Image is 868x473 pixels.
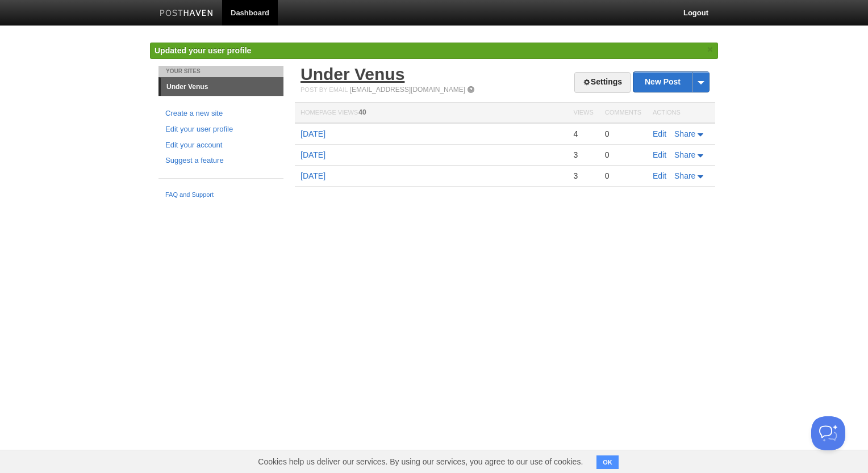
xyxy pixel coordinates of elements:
[605,150,641,160] div: 0
[567,103,599,124] th: Views
[653,171,666,180] a: Edit
[653,129,666,138] a: Edit
[160,10,214,18] img: Posthaven-bar
[301,86,348,93] span: Post by Email
[674,171,695,180] span: Share
[674,150,695,159] span: Share
[301,129,325,138] a: [DATE]
[653,150,666,159] a: Edit
[301,171,325,180] a: [DATE]
[573,171,593,181] div: 3
[161,78,283,96] a: Under Venus
[573,150,593,160] div: 3
[599,103,647,124] th: Comments
[350,86,465,94] a: [EMAIL_ADDRESS][DOMAIN_NAME]
[605,129,641,139] div: 0
[165,124,277,136] a: Edit your user profile
[674,129,695,138] span: Share
[165,155,277,167] a: Suggest a feature
[165,108,277,120] a: Create a new site
[295,103,567,124] th: Homepage Views
[705,43,715,57] a: ×
[301,150,325,159] a: [DATE]
[573,129,593,139] div: 4
[647,103,715,124] th: Actions
[247,450,594,473] span: Cookies help us deliver our services. By using our services, you agree to our use of cookies.
[358,108,366,116] span: 40
[158,66,283,77] li: Your Sites
[633,72,709,92] a: New Post
[596,455,619,469] button: OK
[605,171,641,181] div: 0
[165,190,277,200] a: FAQ and Support
[165,140,277,151] a: Edit your account
[155,46,251,55] span: Updated your user profile
[811,416,845,450] iframe: Help Scout Beacon - Open
[574,72,631,93] a: Settings
[301,65,404,83] a: Under Venus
